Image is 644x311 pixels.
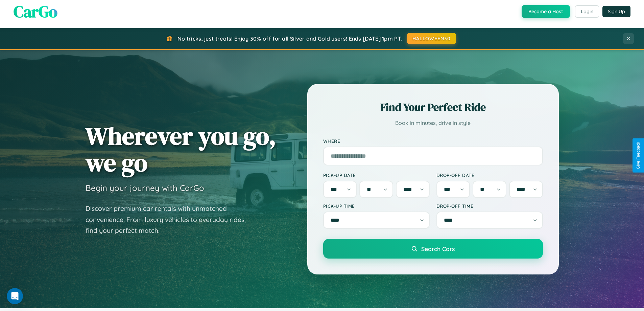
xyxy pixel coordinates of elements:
button: Search Cars [323,239,543,259]
h3: Begin your journey with CarGo [86,183,204,193]
p: Discover premium car rentals with unmatched convenience. From luxury vehicles to everyday rides, ... [86,203,255,236]
label: Drop-off Time [436,203,543,209]
span: No tricks, just treats! Enjoy 30% off for all Silver and Gold users! Ends [DATE] 1pm PT. [177,35,402,42]
h2: Find Your Perfect Ride [323,100,543,115]
h1: Wherever you go, we go [86,123,276,176]
p: Book in minutes, drive in style [323,118,543,128]
button: Login [575,5,599,18]
button: Sign Up [602,6,630,17]
label: Where [323,138,543,144]
span: CarGo [14,0,57,23]
label: Pick-up Time [323,203,430,209]
div: Give Feedback [636,142,641,169]
label: Pick-up Date [323,172,430,178]
label: Drop-off Date [436,172,543,178]
iframe: Intercom live chat [7,288,23,304]
button: HALLOWEEN30 [407,33,456,44]
button: Become a Host [522,5,570,18]
span: Search Cars [421,245,455,252]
